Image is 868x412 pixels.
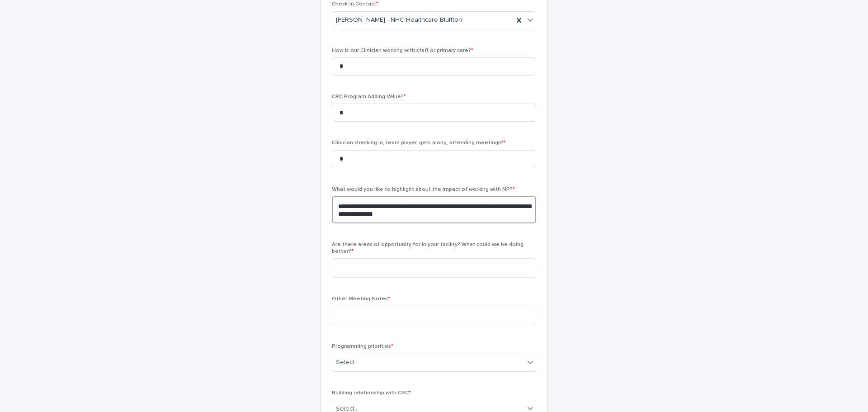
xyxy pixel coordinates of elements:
span: CRC Program Adding Value? [332,94,406,99]
span: How is our Clinician working with staff or primary care? [332,48,473,53]
span: Other Meeting Notes [332,296,390,302]
span: Check-in Contact [332,1,378,7]
div: Select... [336,358,359,367]
span: Building relationship with CRC [332,390,411,396]
span: Programming priorities [332,344,393,349]
span: Are there areas of opportunity for in your facility? What could we be doing better? [332,242,524,254]
span: What would you like to highlight about the impact of working with NP? [332,187,515,192]
span: Clinician checking in, team player, gets along, attending meetings? [332,140,505,146]
span: [PERSON_NAME] - NHC Healthcare Bluffton [336,15,462,25]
